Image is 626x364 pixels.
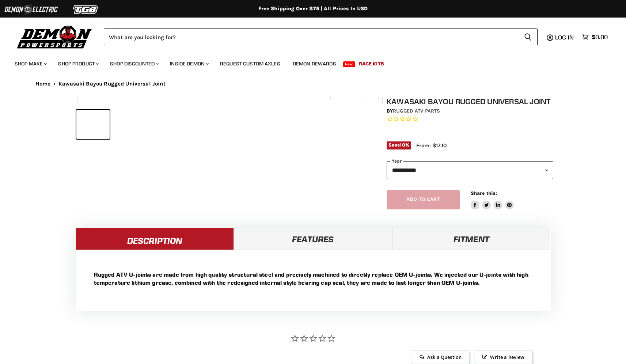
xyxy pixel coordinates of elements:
a: Shop Make [9,56,51,71]
div: Free Shipping Over $75 | All Prices In USD [21,5,606,12]
a: Shop Product [53,56,103,71]
span: Save % [387,141,411,149]
form: Product [104,29,538,45]
a: Features [234,228,392,250]
span: Kawasaki Bayou Rugged Universal Joint [58,81,166,87]
span: 10 [400,142,405,148]
a: Inside Demon [164,56,213,71]
p: Rugged ATV U-joints are made from high quality structural steel and precisely machined to directl... [94,270,532,287]
nav: Breadcrumbs [21,81,606,87]
a: Description [76,228,234,250]
span: Share this: [471,190,497,196]
a: Demon Rewards [287,56,342,71]
a: Shop Discounted [105,56,163,71]
span: Write a Review [475,350,532,364]
button: IMAGE thumbnail [76,110,110,139]
ul: Main menu [9,53,606,71]
a: Request Custom Axles [215,56,286,71]
a: Rugged ATV Parts [393,108,440,114]
span: Rated 0.0 out of 5 stars 0 reviews [387,115,553,123]
span: Log in [555,34,574,41]
img: Demon Powersports [15,24,95,50]
a: Race Kits [353,56,390,71]
img: Demon Electric Logo 2 [4,3,58,16]
div: by [387,107,553,115]
button: Search [518,29,538,45]
span: From: $17.10 [416,142,447,149]
span: New! [343,61,356,67]
a: Fitment [392,228,550,250]
select: year [387,161,553,179]
a: $0.00 [578,32,611,42]
h1: Kawasaki Bayou Rugged Universal Joint [387,97,553,106]
a: Home [35,81,51,87]
a: Log in [552,34,578,41]
aside: Share this: [471,190,514,209]
span: Ask a Question [412,350,469,364]
span: Click to expand [334,92,375,98]
span: $0.00 [592,34,608,41]
img: TGB Logo 2 [58,3,113,16]
input: Search [104,29,518,45]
